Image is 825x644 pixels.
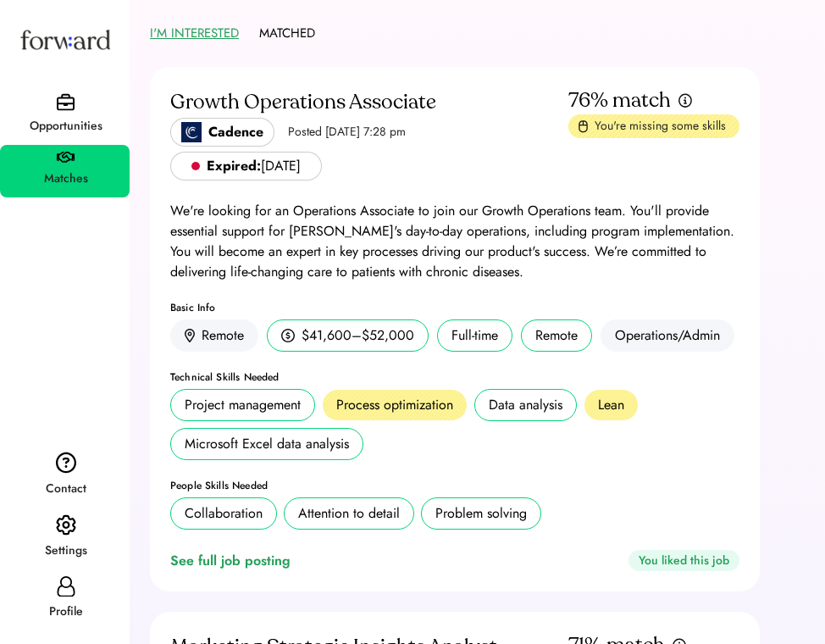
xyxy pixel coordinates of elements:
[579,119,588,133] img: missing-skills.svg
[601,319,734,352] div: Operations/Admin
[56,514,76,536] img: settings.svg
[202,325,244,346] div: Remote
[150,20,239,47] button: I'M INTERESTED
[2,541,130,561] div: Settings
[2,116,130,136] div: Opportunities
[2,479,130,499] div: Contact
[170,89,564,116] div: Growth Operations Associate
[170,551,297,571] a: See full job posting
[521,319,592,352] div: Remote
[628,550,739,571] div: You liked this job
[2,602,130,622] div: Profile
[2,169,130,189] div: Matches
[185,395,301,415] div: Project management
[298,503,400,524] div: Attention to detail
[598,395,624,415] div: Lean
[259,20,315,47] button: MATCHED
[489,395,562,415] div: Data analysis
[595,118,729,135] div: You're missing some skills
[435,503,527,524] div: Problem solving
[281,328,295,343] img: money.svg
[302,325,414,346] div: $41,600–$52,000
[56,452,76,474] img: contact.svg
[208,122,263,142] div: Cadence
[181,122,202,142] img: cadencerpm_logo.jpeg
[185,503,263,524] div: Collaboration
[170,201,739,282] div: We're looking for an Operations Associate to join our Growth Operations team. You'll provide esse...
[437,319,512,352] div: Full-time
[678,92,693,108] img: info.svg
[170,303,739,313] div: Basic Info
[288,124,406,141] div: Posted [DATE] 7:28 pm
[336,395,453,415] div: Process optimization
[17,14,114,65] img: Forward logo
[207,156,301,176] div: [DATE]
[207,156,261,175] strong: Expired:
[170,480,739,491] div: People Skills Needed
[568,87,671,114] div: 76% match
[170,372,739,382] div: Technical Skills Needed
[185,434,349,454] div: Microsoft Excel data analysis
[185,329,195,343] img: location.svg
[57,93,75,111] img: briefcase.svg
[57,152,75,164] img: handshake.svg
